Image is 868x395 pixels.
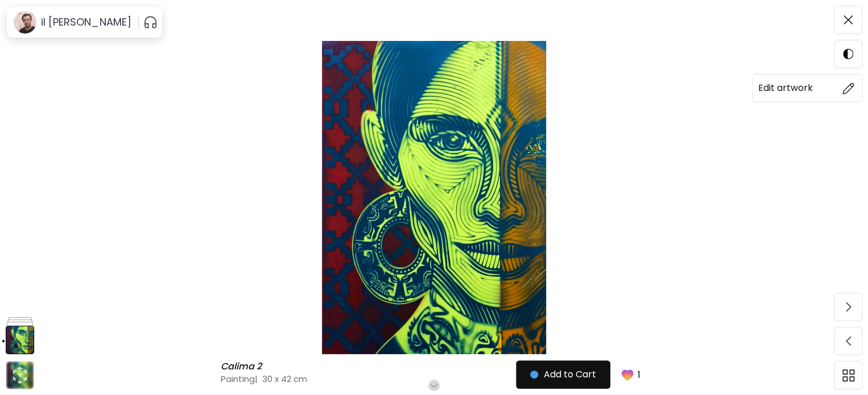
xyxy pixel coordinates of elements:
[516,360,610,389] button: Add to Cart
[610,360,647,389] button: favorites1
[221,373,547,385] h4: Painting | 30 x 42 cm
[143,13,158,31] button: pauseOutline IconGradient Icon
[41,15,131,29] h6: il [PERSON_NAME]
[758,81,813,95] h6: Edit artwork
[619,367,635,382] img: favorites
[11,366,29,384] div: animation
[638,368,640,382] p: 1
[530,368,596,381] span: Add to Cart
[221,361,264,372] h6: Calima 2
